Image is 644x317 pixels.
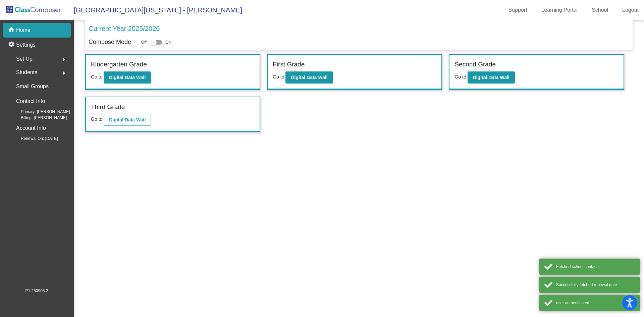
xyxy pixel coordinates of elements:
[291,75,327,80] b: Digital Data Wall
[141,39,147,45] span: Off
[16,54,33,64] span: Set Up
[109,117,146,122] b: Digital Data Wall
[503,5,533,15] a: Support
[104,114,151,126] button: Digital Data Wall
[556,300,635,306] div: user authenticated
[10,136,58,142] span: Renewal On: [DATE]
[556,264,635,270] div: Fetched school contacts
[536,5,583,15] a: Learning Portal
[273,60,305,69] label: First Grade
[468,71,515,84] button: Digital Data Wall
[285,71,333,84] button: Digital Data Wall
[89,23,160,34] p: Current Year 2025/2026
[273,74,285,80] span: Go to:
[16,26,31,34] p: Home
[89,38,131,47] p: Compose Mode
[16,97,45,106] p: Contact Info
[67,5,242,15] span: [GEOGRAPHIC_DATA][US_STATE] - [PERSON_NAME]
[10,109,70,115] span: Primary: [PERSON_NAME]
[91,74,104,80] span: Go to:
[165,39,171,45] span: On
[60,69,68,77] mat-icon: arrow_right
[91,102,125,112] label: Third Grade
[617,5,644,15] a: Logout
[10,115,67,121] span: Billing: [PERSON_NAME]
[16,82,49,91] p: Small Groups
[109,75,146,80] b: Digital Data Wall
[473,75,509,80] b: Digital Data Wall
[586,5,613,15] a: School
[556,282,635,288] div: Successfully fetched renewal date
[16,41,36,49] p: Settings
[104,71,151,84] button: Digital Data Wall
[8,26,16,34] mat-icon: home
[454,60,496,69] label: Second Grade
[8,41,16,49] mat-icon: settings
[60,56,68,64] mat-icon: arrow_right
[16,68,37,77] span: Students
[16,123,46,133] p: Account Info
[91,60,147,69] label: Kindergarten Grade
[91,116,104,122] span: Go to:
[454,74,467,80] span: Go to:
